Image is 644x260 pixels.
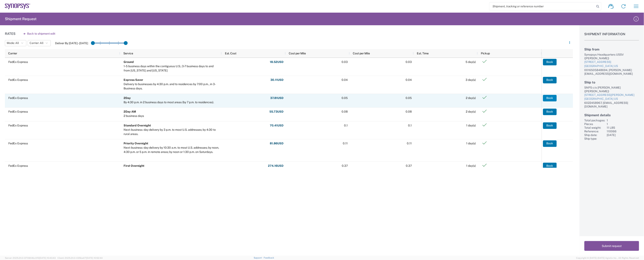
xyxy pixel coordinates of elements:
[406,96,412,100] span: 0.05
[270,96,284,100] strong: 37.81 USD
[576,256,639,260] span: Copyright © [DATE]-[DATE] Agistix Inc., All Rights Reserved
[406,60,412,64] span: 0.03
[406,164,412,167] span: 0.37
[8,60,28,64] span: FedEx Express
[124,110,136,113] b: 2Day AM
[584,118,605,122] div: Total packages:
[123,52,133,55] span: Service
[481,52,490,55] span: Pickup
[584,86,639,93] div: SNPS c/o [PERSON_NAME] ([PERSON_NAME])
[20,30,59,37] button: Back to shipment edit
[408,124,412,127] span: 0.1
[270,140,284,147] button: 81.86USD
[8,164,28,167] span: FedEx Express
[124,96,131,100] b: 2Day
[584,93,639,101] a: [STREET_ADDRESS][PERSON_NAME][GEOGRAPHIC_DATA] US
[584,68,639,76] div: 0016505848694, [PERSON_NAME][EMAIL_ADDRESS][DOMAIN_NAME]
[406,110,412,113] span: 0.08
[124,146,220,154] div: Next-business-day delivery by 10:30 a.m. to most U.S. addresses; by noon, 4:30 p.m. or 5 p.m. in ...
[607,126,639,129] div: 11 LBS
[543,77,557,83] button: Book
[407,142,412,145] span: 0.11
[270,60,284,64] strong: 18.52 USD
[543,109,557,115] button: Book
[466,124,476,127] span: 1 day(s)
[30,41,43,45] span: Carrier: All
[584,93,639,97] div: [STREET_ADDRESS][PERSON_NAME]
[5,32,15,36] h1: Rates
[264,257,274,259] a: Feedback
[124,114,144,118] div: 2 business days
[39,257,56,259] span: [DATE] 10:43:43
[584,64,639,68] div: [GEOGRAPHIC_DATA] US
[466,110,476,113] span: 2 day(s)
[7,41,19,45] span: Mode: All
[344,124,348,127] span: 0.1
[607,122,639,126] div: 1
[584,129,605,133] div: Reference:
[406,78,412,82] span: 0.04
[8,96,28,100] span: FedEx Express
[270,110,284,114] strong: 55.73 USD
[584,122,605,126] div: Pieces
[8,52,17,55] span: Carrier
[466,60,476,64] span: 5 day(s)
[342,164,348,167] span: 0.37
[270,95,284,101] button: 37.81USD
[489,2,595,10] input: Shipment, tracking or reference number
[5,16,37,21] h2: Shipment Request
[5,257,56,259] span: Server: 2025.20.0-970904bc0f3
[584,101,639,108] div: 6022458967, [EMAIL_ADDRESS][DOMAIN_NAME]
[584,47,639,51] h2: Ship from
[584,97,639,101] div: [GEOGRAPHIC_DATA] US
[28,40,51,46] button: Carrier: All
[124,164,144,167] b: First Overnight
[543,163,557,169] button: Book
[270,124,284,127] strong: 70.41 USD
[270,122,284,129] button: 70.41USD
[466,78,476,82] span: 3 day(s)
[353,52,370,55] span: Cost per Mile
[342,110,348,113] span: 0.08
[55,41,88,45] label: Deliver By [DATE] - [DATE]
[269,109,284,115] button: 55.73USD
[584,80,639,84] h2: Ship to
[543,122,557,129] button: Book
[271,78,284,82] strong: 30.11 USD
[417,52,429,55] span: Est. Time
[607,133,639,137] div: [DATE]
[268,164,284,168] strong: 274.16 USD
[124,100,214,104] div: By 4:30 p.m. in 2 business days to most areas (by 7 p.m. to residences).
[8,110,28,113] span: FedEx Express
[270,59,284,65] button: 18.52USD
[270,77,284,83] button: 30.11USD
[584,126,605,129] div: Total weight:
[254,257,264,259] a: Support
[584,60,639,64] div: [STREET_ADDRESS]
[5,40,26,46] button: Mode: All
[8,78,28,82] span: FedEx Express
[342,60,348,64] span: 0.03
[584,60,639,68] a: [STREET_ADDRESS][GEOGRAPHIC_DATA] US
[124,124,151,127] b: Standard Overnight
[584,113,639,117] h2: Shipment details
[86,257,103,259] span: [DATE] 10:52:44
[543,95,557,101] button: Book
[584,241,639,251] button: Submit request
[342,78,348,82] span: 0.04
[270,142,284,146] strong: 81.86 USD
[124,82,220,91] div: Delivery to businesses by 4:30 p.m. and to residences by 7:00 p.m., in 3-Business days.
[543,59,557,65] button: Book
[8,142,28,145] span: FedEx Express
[342,96,348,100] span: 0.05
[225,52,237,55] span: Est. Cost
[124,142,148,145] b: Priority Overnight
[268,163,284,169] button: 274.16USD
[124,64,220,73] div: 1-5 business days within the contiguous U.S.; 3-7 business days to and from Alaska and Hawaii
[584,133,605,137] div: Ship date:
[607,118,639,122] div: 1
[466,142,476,145] span: 1 day(s)
[58,257,103,259] span: Client: 2025.20.0-035ba07
[466,96,476,100] span: 2 day(s)
[289,52,306,55] span: Cost per Mile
